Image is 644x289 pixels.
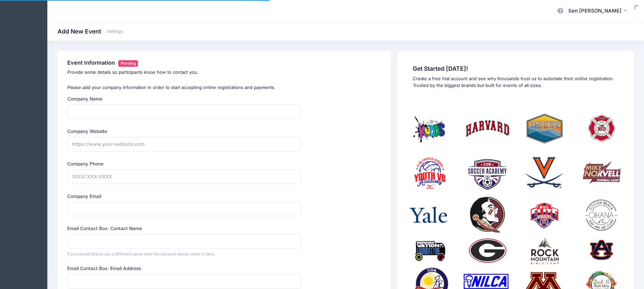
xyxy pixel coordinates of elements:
label: Company Name [67,95,102,102]
h1: Add New Event [57,28,123,35]
input: (XXX) XXX-XXXX [67,170,301,184]
input: https://www.your-website.com [67,137,301,152]
label: Company Website [67,128,107,135]
span: Get Started [DATE]! [413,65,618,72]
span: Pending [118,60,138,67]
label: Email Contact Box: Email Address [67,265,141,272]
label: Company Phone [67,160,103,167]
label: Company Email [67,193,101,200]
button: Sen [PERSON_NAME] [564,3,634,19]
p: Provide some details so participants know how to contact you. [67,69,381,76]
label: Email Contact Box: Contact Name [67,225,142,232]
h4: Event Information [67,60,381,67]
a: Settings [107,29,123,34]
p: Please add your company information in order to start accepting online registrations and payments. [67,84,381,91]
div: If you would like to use a different name than the account owner, enter it here. [67,251,301,257]
span: Sen [PERSON_NAME] [568,7,622,15]
p: Create a free trial account and see why thousands trust us to automate their online registration.... [413,75,618,89]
